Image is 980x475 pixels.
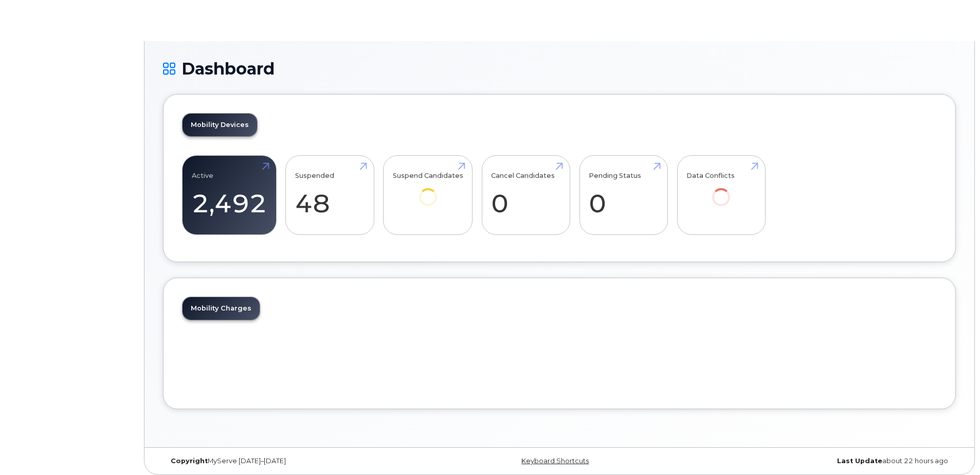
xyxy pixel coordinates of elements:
a: Pending Status 0 [589,161,658,229]
strong: Last Update [837,457,882,465]
a: Suspended 48 [295,161,365,229]
div: MyServe [DATE]–[DATE] [163,457,427,465]
a: Suspend Candidates [393,161,463,221]
a: Mobility Devices [183,114,257,136]
div: about 22 hours ago [692,457,956,465]
a: Mobility Charges [183,297,260,320]
a: Data Conflicts [686,161,756,221]
strong: Copyright [171,457,208,465]
a: Active 2,492 [192,161,267,229]
h1: Dashboard [163,60,956,78]
a: Cancel Candidates 0 [491,161,560,229]
a: Keyboard Shortcuts [521,457,589,465]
